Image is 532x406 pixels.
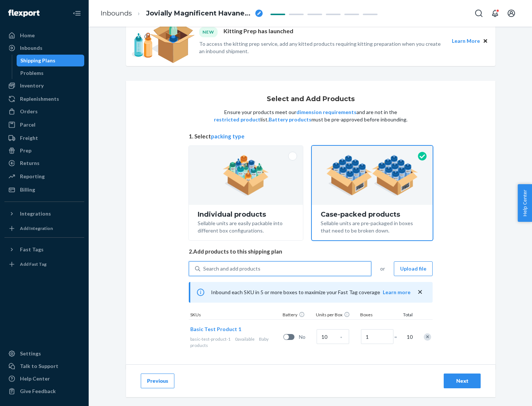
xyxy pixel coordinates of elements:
a: Add Integration [4,223,84,234]
span: or [380,265,385,272]
div: Add Fast Tag [20,261,47,267]
a: Inventory [4,80,84,92]
span: 0 available [235,336,255,342]
a: Settings [4,348,84,359]
div: Baby products [190,336,280,348]
div: Next [450,377,474,385]
div: Battery [281,312,314,319]
div: Add Integration [20,225,53,231]
button: Close Navigation [69,6,84,21]
a: Returns [4,157,84,169]
div: Units per Box [314,312,359,319]
img: individual-pack.facf35554cb0f1810c75b2bd6df2d64e.png [223,155,269,196]
div: Home [20,32,35,39]
div: Returns [20,159,40,167]
a: Inbounds [100,9,132,17]
div: Billing [20,186,35,193]
ol: breadcrumbs [95,3,269,24]
div: Reporting [20,173,45,180]
div: Parcel [20,121,35,128]
button: packing type [211,133,245,140]
div: Give Feedback [20,388,56,395]
a: Help Center [4,373,84,385]
p: Kitting Prep has launched [224,27,293,37]
span: basic-test-product-1 [190,336,231,342]
div: Shipping Plans [20,57,55,64]
a: Orders [4,106,84,117]
button: Give Feedback [4,385,84,397]
button: Battery products [269,116,311,123]
p: To access the kitting prep service, add any kitted products requiring kitting preparation when yo... [199,40,445,55]
a: Prep [4,145,84,156]
a: Problems [17,67,85,79]
div: Freight [20,134,38,142]
div: NEW [199,27,218,37]
a: Freight [4,132,84,144]
button: Next [444,374,481,388]
span: Basic Test Product 1 [190,326,241,332]
button: Open Search Box [471,6,486,21]
div: Problems [20,69,44,77]
button: Open notifications [488,6,502,21]
div: Help Center [20,375,50,382]
div: Search and add products [203,265,260,272]
span: = [394,333,402,341]
a: Talk to Support [4,360,84,372]
span: Jovially Magnificent Havanese [146,9,252,18]
div: Integrations [20,210,51,217]
button: restricted product [214,116,260,123]
a: Inbounds [4,42,84,54]
div: Remove Item [424,333,431,341]
div: Inbound each SKU in 5 or more boxes to maximize your Fast Tag coverage [189,282,433,303]
a: Home [4,30,84,41]
button: dimension requirements [296,109,357,116]
h1: Select and Add Products [267,96,355,103]
a: Shipping Plans [17,55,85,66]
div: Individual products [198,211,294,218]
a: Replenishments [4,93,84,105]
div: Talk to Support [20,362,58,370]
div: Total [396,312,414,319]
div: Inventory [20,82,44,89]
img: case-pack.59cecea509d18c883b923b81aeac6d0b.png [326,155,418,196]
a: Add Fast Tag [4,258,84,270]
span: No [299,333,314,341]
input: Case Quantity [317,329,349,344]
button: Basic Test Product 1 [190,326,241,333]
div: Prep [20,147,31,154]
span: 2. Add products to this shipping plan [189,248,433,255]
a: Billing [4,184,84,196]
button: Learn more [383,289,410,296]
div: Orders [20,108,38,115]
button: Learn More [452,37,480,45]
span: 10 [405,333,413,341]
div: Sellable units are easily packable into different box configurations. [198,218,294,234]
a: Reporting [4,171,84,182]
button: Help Center [518,184,532,222]
button: close [416,288,424,296]
div: Boxes [359,312,396,319]
input: Number of boxes [361,329,393,344]
button: Fast Tags [4,244,84,255]
div: Settings [20,350,41,357]
img: Flexport logo [8,10,40,17]
div: Fast Tags [20,246,44,253]
a: Parcel [4,119,84,131]
button: Integrations [4,208,84,220]
button: Upload file [394,261,433,276]
p: Ensure your products meet our and are not in the list. must be pre-approved before inbounding. [213,109,408,123]
div: Replenishments [20,95,59,103]
button: Open account menu [504,6,519,21]
button: Previous [141,374,174,388]
div: Sellable units are pre-packaged in boxes that need to be broken down. [321,218,424,234]
div: SKUs [189,312,281,319]
button: Close [481,37,490,45]
span: 1. Select [189,133,433,140]
div: Case-packed products [321,211,424,218]
div: Inbounds [20,44,42,52]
